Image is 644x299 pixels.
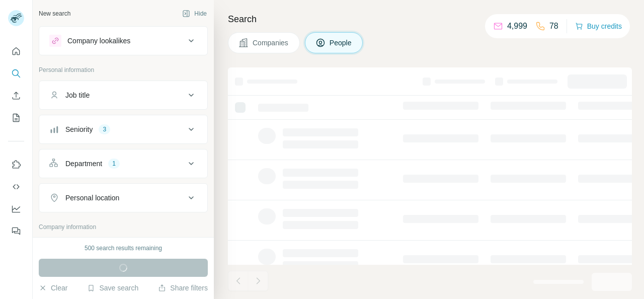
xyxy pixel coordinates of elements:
[228,12,632,26] h4: Search
[39,83,207,107] button: Job title
[39,29,207,53] button: Company lookalikes
[39,152,207,176] button: Department1
[507,20,527,32] p: 4,999
[8,222,24,240] button: Feedback
[65,90,90,100] div: Job title
[253,38,289,48] span: Companies
[65,193,119,203] div: Personal location
[8,156,24,174] button: Use Surfe on LinkedIn
[8,42,24,60] button: Quick start
[67,36,130,46] div: Company lookalikes
[39,9,70,18] div: New search
[330,38,353,48] span: People
[85,244,162,253] div: 500 search results remaining
[575,19,622,33] button: Buy credits
[108,159,120,168] div: 1
[549,20,558,32] p: 78
[39,117,207,141] button: Seniority3
[39,65,208,74] p: Personal information
[65,124,93,134] div: Seniority
[39,186,207,210] button: Personal location
[158,283,208,293] button: Share filters
[175,6,214,21] button: Hide
[8,64,24,83] button: Search
[87,283,138,293] button: Save search
[8,200,24,218] button: Dashboard
[8,87,24,105] button: Enrich CSV
[8,178,24,196] button: Use Surfe API
[99,125,110,134] div: 3
[65,159,102,169] div: Department
[39,222,208,232] p: Company information
[8,109,24,127] button: My lists
[39,283,67,293] button: Clear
